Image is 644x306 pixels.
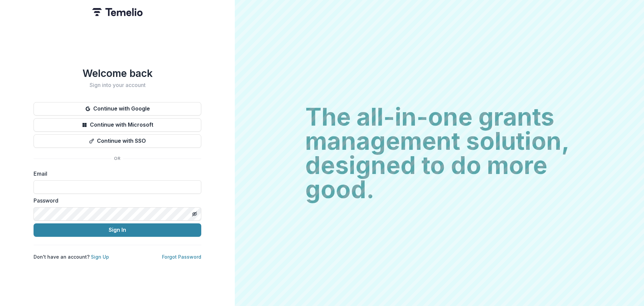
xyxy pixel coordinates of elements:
button: Sign In [34,223,201,237]
h1: Welcome back [34,67,201,79]
img: Temelio [92,8,143,16]
button: Continue with Microsoft [34,118,201,132]
button: Continue with Google [34,102,201,116]
label: Password [34,196,197,205]
label: Email [34,170,197,178]
h2: Sign into your account [34,82,201,88]
a: Forgot Password [162,254,201,260]
p: Don't have an account? [34,253,109,260]
button: Continue with SSO [34,134,201,148]
button: Toggle password visibility [189,209,200,219]
a: Sign Up [91,254,109,260]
